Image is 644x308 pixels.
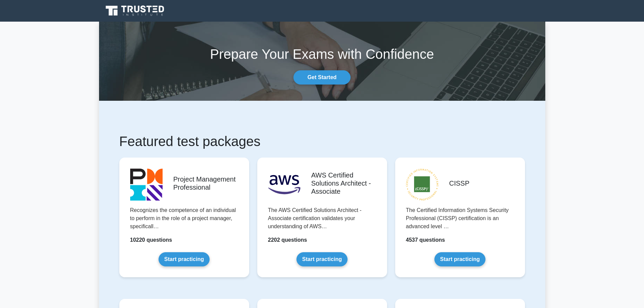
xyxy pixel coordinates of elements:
[293,70,350,85] a: Get Started
[99,46,545,62] h1: Prepare Your Exams with Confidence
[159,252,210,266] a: Start practicing
[434,252,485,266] a: Start practicing
[119,133,525,149] h1: Featured test packages
[296,252,348,266] a: Start practicing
